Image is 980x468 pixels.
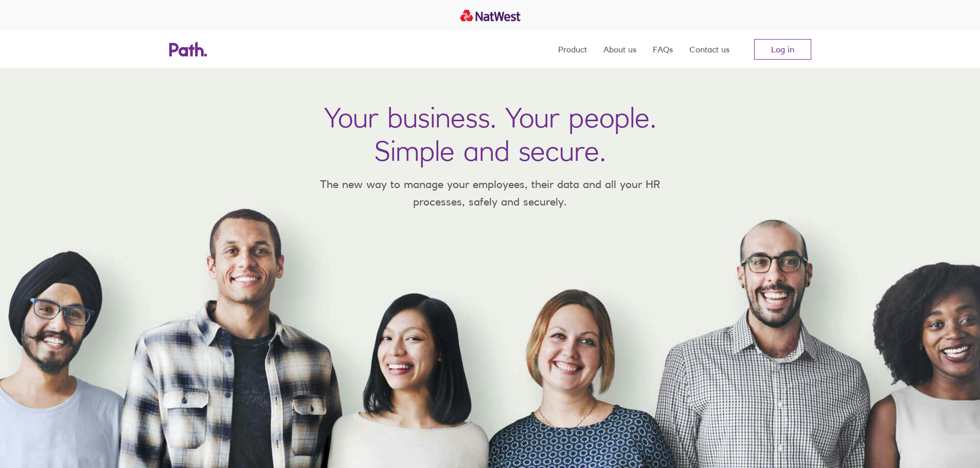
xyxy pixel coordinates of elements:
a: FAQs [653,31,673,68]
a: About us [603,31,636,68]
a: Log in [754,39,811,60]
p: The new way to manage your employees, their data and all your HR processes, safely and securely. [305,176,675,210]
a: Contact us [689,31,729,68]
h1: Your business. Your people. Simple and secure. [324,101,656,167]
a: Product [558,31,587,68]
